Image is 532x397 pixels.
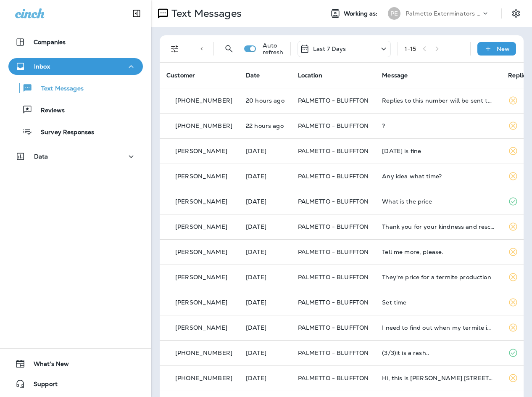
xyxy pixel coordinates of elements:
[405,45,416,52] div: 1 - 15
[298,172,369,180] span: PALMETTO - BLUFFTON
[8,376,143,392] button: Support
[382,375,495,381] div: Hi, this is Patty Cooper 9 East Summerton Drive, Bluffton
[8,123,143,140] button: Survey Responses
[33,85,84,93] p: Text Messages
[246,148,284,154] p: Sep 10, 2025 05:06 PM
[221,40,237,57] button: Search Messages
[298,71,322,79] span: Location
[382,71,408,79] span: Message
[298,223,369,230] span: PALMETTO - BLUFFTON
[8,101,143,119] button: Reviews
[246,375,284,381] p: Sep 8, 2025 12:37 PM
[497,45,510,52] p: New
[298,198,369,205] span: PALMETTO - BLUFFTON
[298,349,369,357] span: PALMETTO - BLUFFTON
[32,107,65,115] p: Reviews
[382,274,495,281] div: They're price for a termite production
[382,223,495,230] div: Thank you for your kindness and rescheduling. We did not know the vendors were going to be here t...
[388,7,400,20] div: PE
[298,147,369,155] span: PALMETTO - BLUFFTON
[175,148,227,154] p: [PERSON_NAME]
[382,173,495,180] div: Any idea what time?
[298,122,369,130] span: PALMETTO - BLUFFTON
[382,249,495,255] div: Tell me more, please.
[166,71,195,79] span: Customer
[246,122,284,129] p: Sep 11, 2025 01:43 PM
[175,324,227,331] p: [PERSON_NAME]
[246,198,284,205] p: Sep 9, 2025 07:52 PM
[246,173,284,180] p: Sep 10, 2025 10:41 AM
[8,355,143,372] button: What's New
[263,42,284,56] p: Auto refresh
[246,97,284,104] p: Sep 11, 2025 03:49 PM
[313,45,346,52] p: Last 7 Days
[175,249,227,255] p: [PERSON_NAME]
[34,153,48,160] p: Data
[25,381,58,391] span: Support
[175,375,232,381] p: [PHONE_NUMBER]
[382,349,495,356] div: (3/3)it is a rash..
[8,34,143,50] button: Companies
[382,122,495,129] div: ?
[382,324,495,331] div: I need to find out when my termite inspection is?
[298,299,369,306] span: PALMETTO - BLUFFTON
[246,349,284,356] p: Sep 9, 2025 10:12 AM
[246,274,284,281] p: Sep 9, 2025 12:31 PM
[166,40,183,57] button: Filters
[125,5,148,22] button: Collapse Sidebar
[406,10,481,17] p: Palmetto Exterminators LLC
[344,10,379,17] span: Working as:
[298,273,369,281] span: PALMETTO - BLUFFTON
[175,349,232,356] p: [PHONE_NUMBER]
[246,249,284,255] p: Sep 9, 2025 12:39 PM
[382,97,495,104] div: Replies to this number will be sent to the customer. You can also choose to call the customer thr...
[298,374,369,382] span: PALMETTO - BLUFFTON
[175,173,227,180] p: [PERSON_NAME]
[298,97,369,104] span: PALMETTO - BLUFFTON
[8,79,143,97] button: Text Messages
[175,122,232,129] p: [PHONE_NUMBER]
[508,6,524,21] button: Settings
[8,58,143,75] button: Inbox
[246,324,284,331] p: Sep 9, 2025 12:05 PM
[175,299,227,306] p: [PERSON_NAME]
[175,198,227,205] p: [PERSON_NAME]
[175,223,227,230] p: [PERSON_NAME]
[382,299,495,306] div: Set time
[508,71,530,79] span: Replied
[8,148,143,165] button: Data
[382,148,495,154] div: Friday is fine
[382,198,495,205] div: What is the price
[175,97,232,104] p: [PHONE_NUMBER]
[168,7,242,20] p: Text Messages
[32,129,94,137] p: Survey Responses
[298,248,369,256] span: PALMETTO - BLUFFTON
[34,63,50,70] p: Inbox
[246,299,284,306] p: Sep 9, 2025 12:10 PM
[298,324,369,331] span: PALMETTO - BLUFFTON
[246,223,284,230] p: Sep 9, 2025 04:32 PM
[175,274,227,281] p: [PERSON_NAME]
[25,360,69,371] span: What's New
[34,39,66,45] p: Companies
[246,71,260,79] span: Date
